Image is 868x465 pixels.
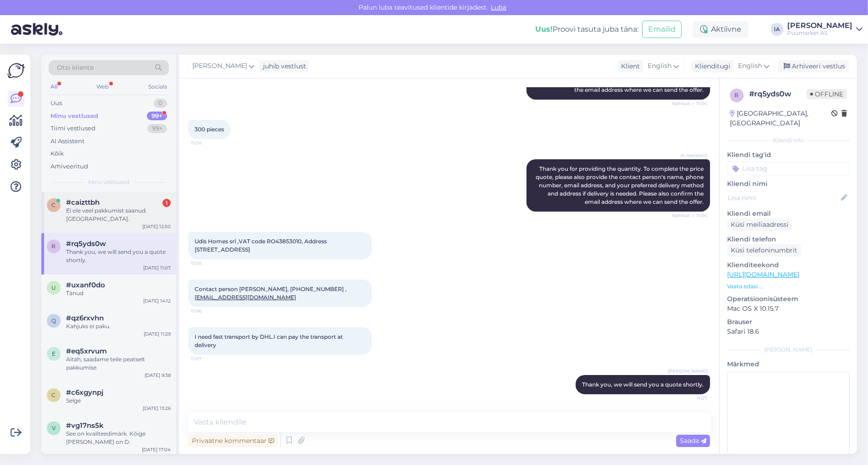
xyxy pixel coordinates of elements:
[66,289,171,297] div: Tänud
[582,381,704,388] span: Thank you, we will send you a quote shortly.
[142,223,171,230] div: [DATE] 12:50
[7,62,25,79] img: Askly Logo
[727,346,850,354] div: [PERSON_NAME]
[145,372,171,379] div: [DATE] 9:38
[727,304,850,314] p: Mac OS X 10.15.7
[672,212,707,219] span: Nähtud ✓ 11:04
[143,264,171,271] div: [DATE] 11:07
[195,286,347,301] span: Contact person [PERSON_NAME], [PHONE_NUMBER] ,
[535,24,638,35] div: Proovi tasuta juba täna:
[771,23,784,36] div: IA
[672,100,707,107] span: Nähtud ✓ 11:04
[691,62,730,71] div: Klienditugi
[66,347,107,355] span: #eq5xrvum
[727,317,850,327] p: Brauser
[727,136,850,145] div: Kliendi info
[727,294,850,304] p: Operatsioonisüsteem
[727,162,850,175] input: Lisa tag
[727,150,850,160] p: Kliendi tag'id
[66,198,100,207] span: #caizttbh
[50,137,84,146] div: AI Assistent
[191,140,225,146] span: 11:04
[727,235,850,244] p: Kliendi telefon
[536,165,705,205] span: Thank you for providing the quantity. To complete the price quote, please also provide the contac...
[66,355,171,372] div: Aitäh, saadame teile peatselt pakkumise.
[727,270,799,279] a: [URL][DOMAIN_NAME]
[727,209,850,218] p: Kliendi email
[727,260,850,270] p: Klienditeekond
[727,244,801,257] div: Küsi telefoninumbrit
[143,297,171,304] div: [DATE] 14:12
[142,446,171,453] div: [DATE] 17:04
[728,193,839,203] input: Lisa nimi
[191,260,225,267] span: 11:05
[673,395,707,402] span: 11:07
[259,62,306,71] div: juhib vestlust
[188,435,278,447] div: Privaatne kommentaar
[778,60,849,73] div: Arhiveeri vestlus
[52,202,56,208] span: c
[787,29,852,37] div: Puumarket AS
[50,112,98,121] div: Minu vestlused
[66,207,171,223] div: Ei ole veel pakkumist saanud. [GEOGRAPHIC_DATA].
[66,421,104,430] span: #vg17ns5k
[191,355,225,362] span: 11:07
[617,62,640,71] div: Klient
[787,22,862,37] a: [PERSON_NAME]Puumarket AS
[52,425,56,431] span: v
[146,81,169,93] div: Socials
[52,350,56,357] span: e
[50,124,95,133] div: Tiimi vestlused
[648,61,672,71] span: English
[195,126,224,133] span: 300 pieces
[195,294,296,301] a: [EMAIL_ADDRESS][DOMAIN_NAME]
[488,3,510,11] span: Luba
[88,178,129,186] span: Minu vestlused
[66,430,171,446] div: See on kvaliteedimärk. Kõige [PERSON_NAME] on D.
[195,238,328,253] span: Udis Homes srl ,VAT code RO43853010, Address [STREET_ADDRESS]
[191,308,225,314] span: 11:06
[668,368,707,375] span: [PERSON_NAME]
[66,388,103,397] span: #c6xgynpj
[727,179,850,189] p: Kliendi nimi
[738,61,762,71] span: English
[66,248,171,264] div: Thank you, we will send you a quote shortly.
[535,25,553,34] b: Uus!
[144,331,171,337] div: [DATE] 11:29
[52,392,56,398] span: c
[66,240,106,248] span: #rq5yds0w
[50,162,88,171] div: Arhiveeritud
[143,405,171,412] div: [DATE] 13:26
[693,21,749,38] div: Aktiivne
[57,63,94,73] span: Otsi kliente
[727,282,850,291] p: Vaata edasi ...
[727,327,850,336] p: Safari 18.6
[195,333,344,348] span: I need fast transport by DHL.I can pay the transport at delivery
[727,359,850,369] p: Märkmed
[147,124,167,133] div: 99+
[49,81,59,93] div: All
[95,81,111,93] div: Web
[52,243,56,250] span: r
[51,317,56,324] span: q
[787,22,852,29] div: [PERSON_NAME]
[673,152,707,159] span: AI Assistent
[749,89,806,100] div: # rq5yds0w
[147,112,167,121] div: 99+
[642,21,682,38] button: Emailid
[154,99,167,108] div: 0
[66,322,171,331] div: Kahjuks ei paku.
[66,281,105,289] span: #uxanf0do
[730,109,831,128] div: [GEOGRAPHIC_DATA], [GEOGRAPHIC_DATA]
[735,92,739,99] span: r
[51,284,56,291] span: u
[66,314,104,322] span: #qz6rxvhn
[66,397,171,405] div: Selge
[50,149,64,158] div: Kõik
[727,218,792,231] div: Küsi meiliaadressi
[162,199,171,207] div: 1
[50,99,62,108] div: Uus
[806,89,847,99] span: Offline
[192,61,247,71] span: [PERSON_NAME]
[680,437,706,445] span: Saada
